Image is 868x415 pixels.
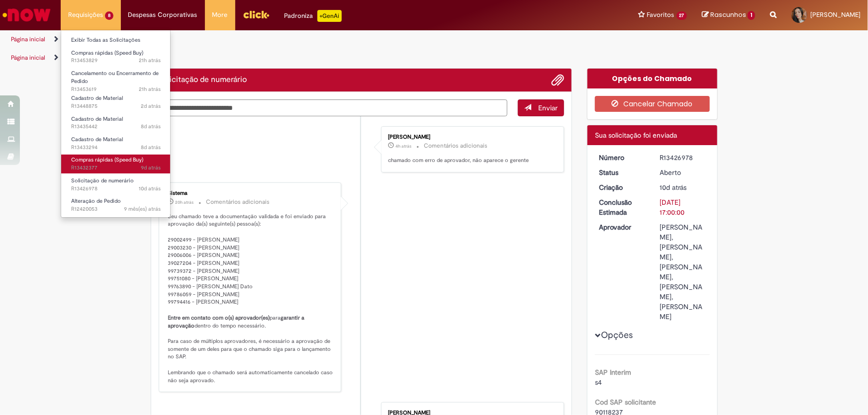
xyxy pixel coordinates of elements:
[124,205,161,213] span: 9 mês(es) atrás
[71,94,123,102] span: Cadastro de Material
[71,85,161,93] span: R13453619
[212,10,228,20] span: More
[660,222,706,322] div: [PERSON_NAME], [PERSON_NAME], [PERSON_NAME], [PERSON_NAME], [PERSON_NAME]
[168,213,334,384] p: Seu chamado teve a documentação validada e foi enviado para aprovação da(s) seguinte(s) pessoa(s)...
[71,70,159,85] span: Cancelamento ou Encerramento de Pedido
[518,99,564,116] button: Enviar
[243,7,270,22] img: click_logo_yellow_360x200.png
[206,198,270,206] small: Comentários adicionais
[61,155,171,173] a: Aberto R13432377 : Compras rápidas (Speed Buy)
[710,10,746,19] span: Rascunhos
[141,123,161,130] span: 8d atrás
[595,398,656,407] b: Cod SAP solicitante
[71,164,161,172] span: R13432377
[11,54,45,62] a: Página inicial
[61,68,171,89] a: Aberto R13453619 : Cancelamento ou Encerramento de Pedido
[647,10,675,20] span: Favoritos
[748,11,755,20] span: 1
[61,196,171,214] a: Aberto R12420053 : Alteração de Pedido
[595,368,631,377] b: SAP Interim
[317,10,342,22] p: +GenAi
[141,164,161,171] time: 20/08/2025 13:19:38
[676,11,687,20] span: 27
[139,85,161,93] span: 21h atrás
[68,10,103,20] span: Requisições
[124,205,161,213] time: 16/12/2024 13:50:49
[141,144,161,151] time: 20/08/2025 16:04:44
[71,136,123,143] span: Cadastro de Material
[139,185,161,192] time: 19/08/2025 08:59:16
[285,10,342,22] div: Padroniza
[61,93,171,111] a: Aberto R13448875 : Cadastro de Material
[168,190,334,196] div: Sistema
[71,156,143,164] span: Compras rápidas (Speed Buy)
[11,35,45,43] a: Página inicial
[660,167,706,177] div: Aberto
[71,177,134,184] span: Solicitação de numerário
[61,30,171,218] ul: Requisições
[1,5,52,25] img: ServiceNow
[71,185,161,193] span: R13426978
[168,314,270,322] b: Entre em contato com o(s) aprovador(es)
[71,144,161,152] span: R13433294
[61,175,171,194] a: Aberto R13426978 : Solicitação de numerário
[139,57,161,64] span: 21h atrás
[538,103,558,112] span: Enviar
[395,143,411,149] span: 4h atrás
[660,182,706,192] div: 19/08/2025 08:59:15
[71,123,161,131] span: R13435442
[61,48,171,66] a: Aberto R13453829 : Compras rápidas (Speed Buy)
[159,76,247,84] h2: Solicitação de numerário Histórico de tíquete
[141,102,161,110] time: 26/08/2025 14:57:23
[591,167,653,177] dt: Status
[159,99,508,116] textarea: Digite sua mensagem aqui...
[395,143,411,149] time: 28/08/2025 09:32:37
[141,102,161,110] span: 2d atrás
[71,102,161,110] span: R13448875
[660,153,706,163] div: R13426978
[587,69,717,88] div: Opções do Chamado
[702,10,755,20] a: Rascunhos
[595,378,602,387] span: s4
[141,164,161,171] span: 9d atrás
[591,197,653,217] dt: Conclusão Estimada
[128,10,197,20] span: Despesas Corporativas
[388,134,554,140] div: [PERSON_NAME]
[105,11,113,20] span: 8
[660,197,706,217] div: [DATE] 17:00:00
[810,10,861,19] span: [PERSON_NAME]
[61,134,171,153] a: Aberto R13433294 : Cadastro de Material
[388,157,554,165] p: chamado com erro de aprovador, não aparece o gerente
[7,49,571,67] ul: Trilhas de página
[139,85,161,93] time: 27/08/2025 16:35:34
[424,142,487,150] small: Comentários adicionais
[141,123,161,130] time: 21/08/2025 10:44:00
[595,96,710,112] button: Cancelar Chamado
[61,114,171,132] a: Aberto R13435442 : Cadastro de Material
[139,185,161,192] span: 10d atrás
[71,205,161,213] span: R12420053
[168,314,306,330] b: garantir a aprovação
[660,183,687,192] span: 10d atrás
[176,199,194,205] span: 20h atrás
[551,74,564,86] button: Adicionar anexos
[71,49,143,57] span: Compras rápidas (Speed Buy)
[139,57,161,64] time: 27/08/2025 17:10:18
[71,197,121,205] span: Alteração de Pedido
[595,131,677,140] span: Sua solicitação foi enviada
[591,153,653,163] dt: Número
[591,182,653,192] dt: Criação
[7,30,571,49] ul: Trilhas de página
[660,183,687,192] time: 19/08/2025 08:59:15
[591,222,653,232] dt: Aprovador
[176,199,194,205] time: 27/08/2025 17:52:56
[61,35,171,46] a: Exibir Todas as Solicitações
[71,57,161,65] span: R13453829
[71,115,123,123] span: Cadastro de Material
[141,144,161,151] span: 8d atrás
